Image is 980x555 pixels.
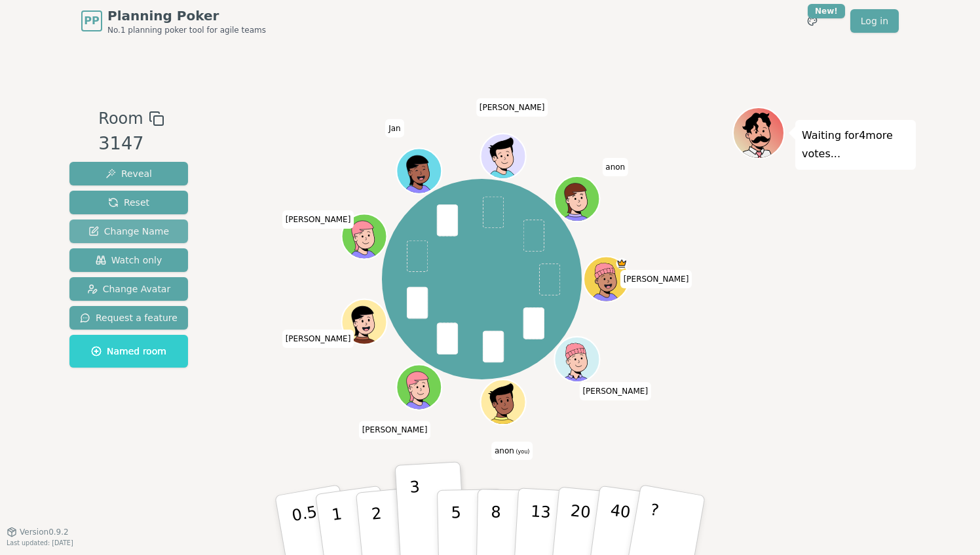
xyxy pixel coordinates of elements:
div: 3147 [98,130,164,157]
span: Click to change your name [602,158,628,176]
span: Click to change your name [620,270,692,288]
span: Version 0.9.2 [20,527,69,537]
p: Waiting for 4 more votes... [802,126,909,163]
button: Version0.9.2 [7,527,69,537]
button: Reveal [69,162,188,185]
span: Planning Poker [107,7,266,25]
span: PP [84,13,99,29]
span: Click to change your name [359,421,431,440]
span: Patrick is the host [616,258,628,269]
span: (you) [514,449,530,455]
span: Last updated: [DATE] [7,539,73,546]
button: Reset [69,191,188,214]
span: Reveal [105,167,152,180]
span: No.1 planning poker tool for agile teams [107,25,266,35]
button: Request a feature [69,306,188,330]
button: Change Name [69,220,188,243]
a: Log in [850,9,899,33]
span: Named room [91,345,166,358]
span: Change Avatar [87,282,171,296]
button: Click to change your avatar [482,381,525,423]
span: Click to change your name [282,330,354,348]
a: PPPlanning PokerNo.1 planning poker tool for agile teams [81,7,266,35]
span: Change Name [88,225,169,238]
span: Click to change your name [579,382,651,400]
button: Change Avatar [69,277,188,301]
span: Reset [108,196,149,209]
span: Click to change your name [491,442,533,460]
span: Request a feature [80,311,178,324]
p: 3 [409,478,424,549]
button: Watch only [69,248,188,272]
button: Named room [69,335,188,368]
div: New! [808,4,845,18]
span: Click to change your name [282,210,354,229]
span: Watch only [96,254,162,267]
span: Click to change your name [476,98,548,117]
span: Click to change your name [385,119,404,138]
span: Room [98,107,143,130]
button: New! [801,9,824,33]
